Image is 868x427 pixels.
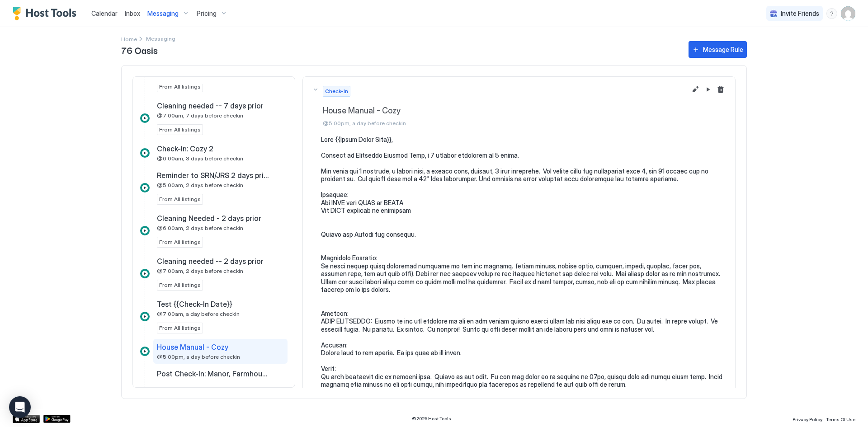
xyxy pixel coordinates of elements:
div: Breadcrumb [121,34,137,43]
span: Cleaning Needed - 2 days prior [157,214,261,223]
a: Privacy Policy [793,414,822,423]
span: @6:00am, 3 days before checkin [157,155,243,162]
span: Check-in: Cozy 2 [157,144,213,153]
span: Reminder to SRN/JRS 2 days prior to check in [157,171,269,180]
span: Invite Friends [781,9,819,18]
span: Cleaning needed -- 7 days prior [157,101,264,110]
span: House Manual - Cozy [157,343,228,352]
a: Terms Of Use [826,414,855,423]
span: Post Check-In: Manor, Farmhouse, [GEOGRAPHIC_DATA], Pond [157,369,269,378]
span: @5:00am, 2 days before checkin [157,182,243,188]
a: Host Tools Logo [13,7,80,20]
div: User profile [841,6,855,21]
a: Home [121,34,137,43]
span: From All listings [159,126,201,134]
span: Test {{Check-In Date}} [157,300,232,309]
button: Pause Message Rule [703,84,713,95]
span: @7:00am, 2 days before checkin [157,267,243,274]
span: Breadcrumb [146,35,175,42]
span: Check-In [325,87,348,95]
span: @6:00am, 2 days before checkin [157,225,243,231]
div: menu [826,8,837,19]
span: Inbox [125,9,140,17]
button: Check-InHouse Manual - Cozy@5:00pm, a day before checkin [303,77,735,136]
span: @7:00am, 7 days before checkin [157,112,243,119]
span: From All listings [159,324,201,332]
span: From All listings [159,83,201,91]
button: Delete message rule [715,84,726,95]
span: @5:00pm, a day before checkin [157,353,240,360]
span: Pricing [197,9,217,18]
span: Terms Of Use [826,417,855,422]
span: Calendar [91,9,118,17]
span: © 2025 Host Tools [412,416,451,422]
a: Calendar [91,9,118,18]
span: Home [121,36,137,42]
button: Message Rule [689,41,747,58]
a: App Store [13,415,40,423]
div: Message Rule [703,45,743,54]
span: House Manual - Cozy [323,106,726,116]
span: @7:00am, a day before checkin [157,310,240,317]
span: From All listings [159,238,201,246]
span: Privacy Policy [793,417,822,422]
a: Inbox [125,9,140,18]
span: Cleaning needed -- 2 days prior [157,257,264,266]
span: @5:00pm, a day before checkin [323,120,726,127]
span: From All listings [159,195,201,203]
span: 76 Oasis [121,43,679,56]
span: Messaging [147,9,179,18]
span: From All listings [159,281,201,289]
div: Open Intercom Messenger [9,396,31,418]
a: Google Play Store [43,415,71,423]
button: Edit message rule [690,84,701,95]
